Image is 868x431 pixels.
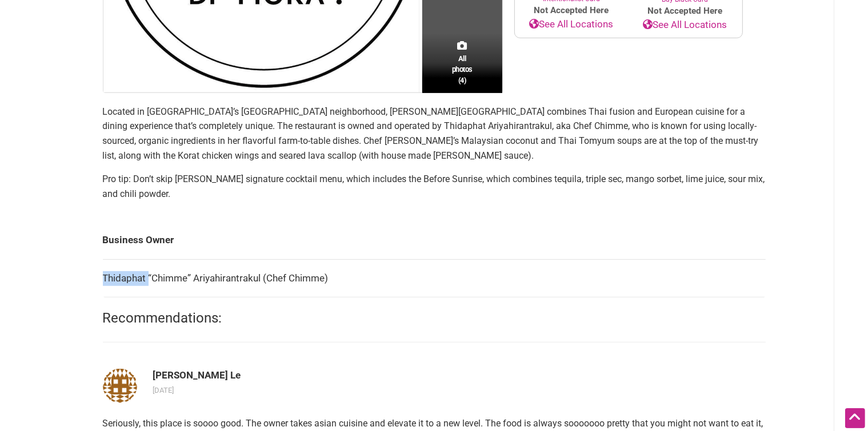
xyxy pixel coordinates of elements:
span: Not Accepted Here [515,4,629,17]
a: See All Locations [629,18,742,33]
p: Pro tip: Don’t skip [PERSON_NAME] signature cocktail menu, which includes the Before Sunrise, whi... [103,172,766,201]
div: Scroll Back to Top [845,408,865,428]
a: [DATE] [153,386,174,394]
a: See All Locations [515,17,629,32]
td: Business Owner [103,221,766,259]
span: All photos (4) [452,53,473,86]
td: Thidaphat “Chimme” Ariyahirantrakul (Chef Chimme) [103,259,766,297]
span: Not Accepted Here [629,5,742,18]
time: May 6, 2021 @ 10:52 am [153,386,174,394]
h2: Recommendations: [103,309,766,328]
b: [PERSON_NAME] Le [153,369,241,380]
p: Located in [GEOGRAPHIC_DATA]’s [GEOGRAPHIC_DATA] neighborhood, [PERSON_NAME][GEOGRAPHIC_DATA] com... [103,104,766,163]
